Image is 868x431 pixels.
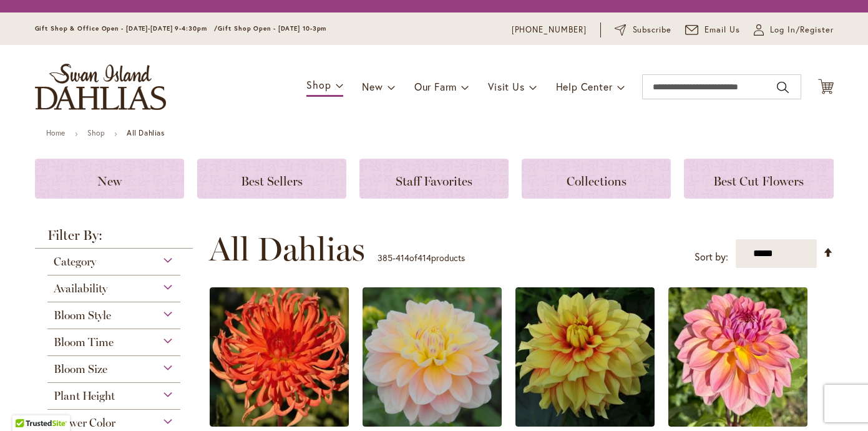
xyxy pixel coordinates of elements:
a: Shop [87,128,105,137]
a: Log In/Register [754,24,834,36]
iframe: Launch Accessibility Center [9,387,44,422]
a: Best Cut Flowers [684,159,833,199]
span: Gift Shop & Office Open - [DATE]-[DATE] 9-4:30pm / [35,24,218,32]
span: Shop [306,78,331,91]
span: New [362,80,383,93]
a: Collections [522,159,671,199]
a: LAHAINA LOVE [668,417,807,429]
span: Email Us [705,24,740,36]
span: 385 [378,252,393,264]
a: FIREFIGHTER [515,417,655,429]
img: FIREFIGHTER [515,287,655,427]
img: SHEER HEAVEN [363,287,502,427]
span: Log In/Register [770,24,834,36]
span: Visit Us [488,80,524,93]
span: Plant Height [54,389,115,403]
span: 414 [396,252,409,264]
span: Bloom Time [54,335,114,349]
img: LAHAINA LOVE [668,287,807,427]
a: New [35,159,184,199]
button: Search [777,77,788,97]
span: Our Farm [414,80,457,93]
img: BED HEAD [210,287,349,427]
span: Collections [567,174,627,189]
a: Best Sellers [197,159,346,199]
span: Bloom Size [54,362,107,376]
p: - of products [378,248,465,268]
strong: Filter By: [35,229,193,249]
span: 414 [417,252,431,264]
a: BED HEAD [210,417,349,429]
span: Best Sellers [241,174,303,189]
a: Subscribe [615,24,671,36]
span: All Dahlias [209,230,365,268]
span: Help Center [556,80,613,93]
span: Flower Color [54,416,115,430]
span: Category [54,255,96,269]
span: New [97,174,122,189]
a: SHEER HEAVEN [363,417,502,429]
a: [PHONE_NUMBER] [512,24,587,36]
span: Bloom Style [54,309,111,322]
a: Staff Favorites [359,159,509,199]
strong: All Dahlias [127,128,165,137]
span: Subscribe [633,24,672,36]
label: Sort by: [695,245,728,269]
span: Best Cut Flowers [713,174,804,189]
a: Email Us [685,24,740,36]
a: store logo [35,64,166,110]
a: Home [46,128,66,137]
span: Staff Favorites [396,174,472,189]
span: Gift Shop Open - [DATE] 10-3pm [218,24,326,32]
span: Availability [54,282,107,295]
